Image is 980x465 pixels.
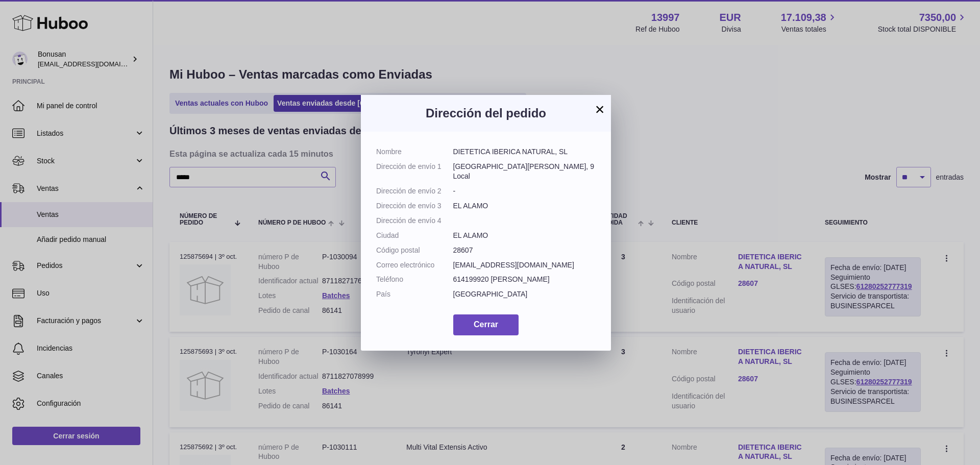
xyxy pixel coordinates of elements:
h3: Dirección del pedido [376,105,596,121]
button: × [594,103,606,115]
dd: EL ALAMO [453,231,596,240]
dt: Código postal [376,246,453,255]
dt: Dirección de envío 1 [376,162,453,181]
button: Cerrar [453,314,519,335]
dt: Nombre [376,147,453,157]
dt: Correo electrónico [376,260,453,270]
dt: Dirección de envío 4 [376,216,453,226]
dt: País [376,289,453,299]
dd: [GEOGRAPHIC_DATA] [453,289,596,299]
dd: 614199920 [PERSON_NAME] [453,275,596,284]
dt: Dirección de envío 2 [376,186,453,196]
dd: [EMAIL_ADDRESS][DOMAIN_NAME] [453,260,596,270]
span: Cerrar [474,320,498,329]
dd: 28607 [453,246,596,255]
dt: Teléfono [376,275,453,284]
dd: EL ALAMO [453,201,596,211]
dd: [GEOGRAPHIC_DATA][PERSON_NAME], 9 Local [453,162,596,181]
dd: DIETETICA IBERICA NATURAL, SL [453,147,596,157]
dt: Ciudad [376,231,453,240]
dd: - [453,186,596,196]
dt: Dirección de envío 3 [376,201,453,211]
